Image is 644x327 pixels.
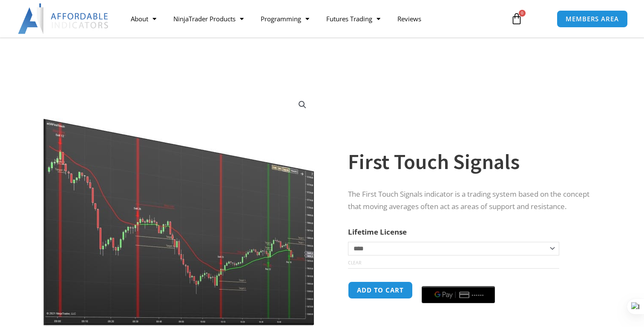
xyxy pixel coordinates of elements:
[348,188,597,213] p: The First Touch Signals indicator is a trading system based on the concept that moving averages o...
[519,10,526,17] span: 0
[295,97,310,112] a: View full-screen image gallery
[348,147,597,177] h1: First Touch Signals
[420,280,497,281] iframe: Secure express checkout frame
[252,9,318,29] a: Programming
[348,260,361,266] a: Clear options
[43,91,316,326] img: First Touch Signals 1
[498,6,535,31] a: 0
[122,9,165,29] a: About
[566,16,619,22] span: MEMBERS AREA
[348,227,407,237] label: Lifetime License
[122,9,502,29] nav: Menu
[472,292,485,298] text: ••••••
[165,9,252,29] a: NinjaTrader Products
[422,286,495,303] button: Buy with GPay
[557,10,628,28] a: MEMBERS AREA
[318,9,389,29] a: Futures Trading
[348,281,413,299] button: Add to cart
[389,9,430,29] a: Reviews
[18,3,109,34] img: LogoAI | Affordable Indicators – NinjaTrader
